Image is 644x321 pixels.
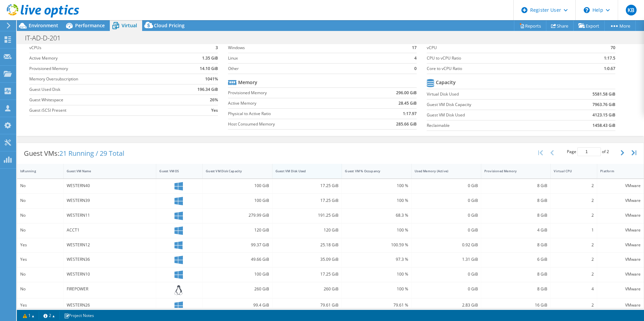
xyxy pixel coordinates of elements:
[577,147,601,156] input: jump to page
[29,97,173,103] label: Guest Whitespace
[154,22,185,29] span: Cloud Pricing
[573,21,605,31] a: Export
[202,55,218,62] b: 1.35 GiB
[22,34,71,42] h1: IT-AD-D-201
[600,182,641,189] div: VMware
[604,65,615,72] b: 1:0.67
[122,22,137,29] span: Virtual
[20,182,60,189] div: No
[484,169,540,173] div: Provisioned Memory
[20,301,60,309] div: Yes
[29,65,173,72] label: Provisioned Memory
[600,241,641,249] div: VMware
[20,197,60,204] div: No
[427,44,572,51] label: vCPU
[276,256,339,263] div: 35.09 GiB
[29,86,173,93] label: Guest Used Disk
[600,256,641,263] div: VMware
[415,226,478,234] div: 0 GiB
[396,121,417,128] b: 285.66 GiB
[600,212,641,219] div: VMware
[554,197,594,204] div: 2
[67,301,153,309] div: WESTERN26
[20,212,60,219] div: No
[211,107,218,114] b: Yes
[206,285,269,293] div: 260 GiB
[415,169,470,173] div: Used Memory (Active)
[228,121,362,128] label: Host Consumed Memory
[238,79,257,86] b: Memory
[228,110,362,117] label: Physical to Active Ratio
[415,271,478,278] div: 0 GiB
[210,97,218,103] b: 26%
[592,112,615,118] b: 4123.15 GiB
[276,285,339,293] div: 260 GiB
[206,169,261,173] div: Guest VM Disk Capacity
[276,241,339,249] div: 25.18 GiB
[276,212,339,219] div: 191.25 GiB
[17,143,131,164] div: Guest VMs:
[484,241,548,249] div: 8 GiB
[514,21,546,31] a: Reports
[29,44,173,51] label: vCPUs
[228,90,362,96] label: Provisioned Memory
[206,182,269,189] div: 100 GiB
[611,44,615,51] b: 70
[20,169,52,173] div: IsRunning
[228,55,399,62] label: Linux
[554,169,586,173] div: Virtual CPU
[554,285,594,293] div: 4
[59,311,99,320] a: Project Notes
[276,271,339,278] div: 17.25 GiB
[554,301,594,309] div: 2
[427,65,572,72] label: Core to vCPU Ratio
[345,285,408,293] div: 100 %
[484,271,548,278] div: 8 GiB
[554,226,594,234] div: 1
[403,110,417,117] b: 1:17.97
[484,197,548,204] div: 8 GiB
[75,22,105,29] span: Performance
[427,55,572,62] label: CPU to vCPU Ratio
[67,271,153,278] div: WESTERN10
[414,65,417,72] b: 0
[584,7,590,13] svg: \n
[159,169,191,173] div: Guest VM OS
[600,169,633,173] div: Platform
[415,285,478,293] div: 0 GiB
[415,197,478,204] div: 0 GiB
[39,311,60,320] a: 2
[20,241,60,249] div: Yes
[206,271,269,278] div: 100 GiB
[554,212,594,219] div: 2
[484,182,548,189] div: 8 GiB
[484,212,548,219] div: 8 GiB
[206,226,269,234] div: 120 GiB
[67,285,153,293] div: FIREPOWER
[345,169,400,173] div: Guest VM % Occupancy
[345,212,408,219] div: 68.3 %
[554,256,594,263] div: 2
[345,226,408,234] div: 100 %
[20,256,60,263] div: Yes
[345,256,408,263] div: 97.3 %
[67,226,153,234] div: ACCT1
[206,256,269,263] div: 49.66 GiB
[415,212,478,219] div: 0 GiB
[415,256,478,263] div: 1.31 GiB
[600,285,641,293] div: VMware
[427,122,554,129] label: Reclaimable
[228,44,399,51] label: Windows
[228,100,362,107] label: Active Memory
[67,212,153,219] div: WESTERN11
[206,301,269,309] div: 99.4 GiB
[398,100,417,107] b: 28.45 GiB
[345,271,408,278] div: 100 %
[276,182,339,189] div: 17.25 GiB
[345,182,408,189] div: 100 %
[412,44,417,51] b: 17
[415,182,478,189] div: 0 GiB
[427,91,554,98] label: Virtual Disk Used
[29,107,173,114] label: Guest iSCSI Present
[276,301,339,309] div: 79.61 GiB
